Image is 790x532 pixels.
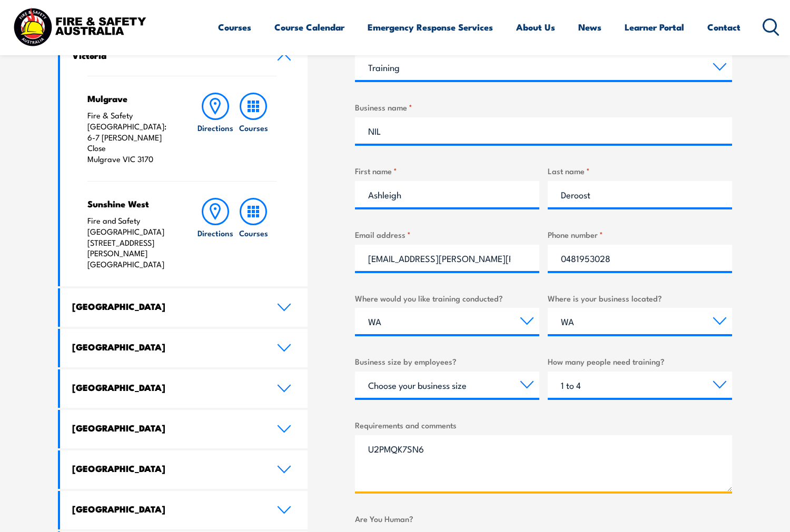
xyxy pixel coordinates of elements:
a: Courses [218,13,251,41]
a: Courses [234,198,272,270]
a: Learner Portal [625,13,684,41]
label: Where would you like training conducted? [355,292,539,304]
h4: Victoria [72,49,261,61]
a: [GEOGRAPHIC_DATA] [60,329,308,367]
label: Email address [355,228,539,240]
h4: [GEOGRAPHIC_DATA] [72,422,261,434]
a: Directions [196,198,234,270]
h4: Sunshine West [87,198,175,209]
label: Business name [355,101,732,113]
h4: [GEOGRAPHIC_DATA] [72,463,261,474]
h4: Mulgrave [87,93,175,104]
a: [GEOGRAPHIC_DATA] [60,410,308,448]
p: Fire and Safety [GEOGRAPHIC_DATA] [STREET_ADDRESS][PERSON_NAME] [GEOGRAPHIC_DATA] [87,215,175,270]
a: Courses [234,93,272,165]
a: About Us [516,13,555,41]
label: First name [355,165,539,177]
a: Course Calendar [274,13,344,41]
h4: [GEOGRAPHIC_DATA] [72,300,261,312]
label: Requirements and comments [355,419,732,431]
a: [GEOGRAPHIC_DATA] [60,491,308,529]
a: News [578,13,601,41]
h6: Directions [197,227,233,238]
a: [GEOGRAPHIC_DATA] [60,369,308,408]
label: Are You Human? [355,513,732,525]
a: [GEOGRAPHIC_DATA] [60,288,308,327]
a: Emergency Response Services [368,13,493,41]
h6: Courses [239,227,268,238]
p: Fire & Safety [GEOGRAPHIC_DATA]: 6-7 [PERSON_NAME] Close Mulgrave VIC 3170 [87,110,175,165]
h4: [GEOGRAPHIC_DATA] [72,382,261,393]
label: Business size by employees? [355,355,539,367]
label: How many people need training? [548,355,732,367]
h4: [GEOGRAPHIC_DATA] [72,503,261,515]
h6: Courses [239,122,268,133]
label: Phone number [548,228,732,240]
label: Last name [548,165,732,177]
h6: Directions [197,122,233,133]
a: Directions [196,93,234,165]
h4: [GEOGRAPHIC_DATA] [72,341,261,353]
a: Victoria [60,37,308,76]
label: Where is your business located? [548,292,732,304]
a: [GEOGRAPHIC_DATA] [60,450,308,489]
a: Contact [707,13,740,41]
